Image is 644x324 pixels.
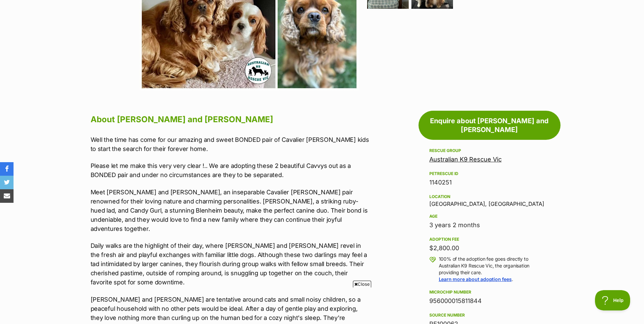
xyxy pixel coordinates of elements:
[429,178,550,187] div: 1140251
[595,290,630,310] iframe: Help Scout Beacon - Open
[429,296,550,306] div: 956000015811844
[429,148,550,153] div: Rescue group
[91,112,370,127] h2: About [PERSON_NAME] and [PERSON_NAME]
[429,289,550,295] div: Microchip number
[429,312,550,318] div: Source number
[199,290,445,321] iframe: Advertisement
[429,243,550,253] div: $2,800.00
[429,237,550,242] div: Adoption fee
[91,135,370,153] p: Well the time has come for our amazing and sweet BONDED pair of Cavalier [PERSON_NAME] kids to st...
[429,194,550,199] div: Location
[429,193,550,207] div: [GEOGRAPHIC_DATA], [GEOGRAPHIC_DATA]
[429,220,550,230] div: 3 years 2 months
[439,256,550,283] p: 100% of the adoption fee goes directly to Australian K9 Rescue Vic, the organisation providing th...
[91,161,370,179] p: Please let me make this very very clear !.. We are adopting these 2 beautiful Cavvys out as a BON...
[429,156,502,163] a: Australian K9 Rescue Vic
[91,241,370,287] p: Daily walks are the highlight of their day, where [PERSON_NAME] and [PERSON_NAME] revel in the fr...
[91,188,370,233] p: Meet [PERSON_NAME] and [PERSON_NAME], an inseparable Cavalier [PERSON_NAME] pair renowned for the...
[419,111,560,140] a: Enquire about [PERSON_NAME] and [PERSON_NAME]
[353,281,371,287] span: Close
[429,171,550,176] div: PetRescue ID
[439,276,512,282] a: Learn more about adoption fees
[429,214,550,219] div: Age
